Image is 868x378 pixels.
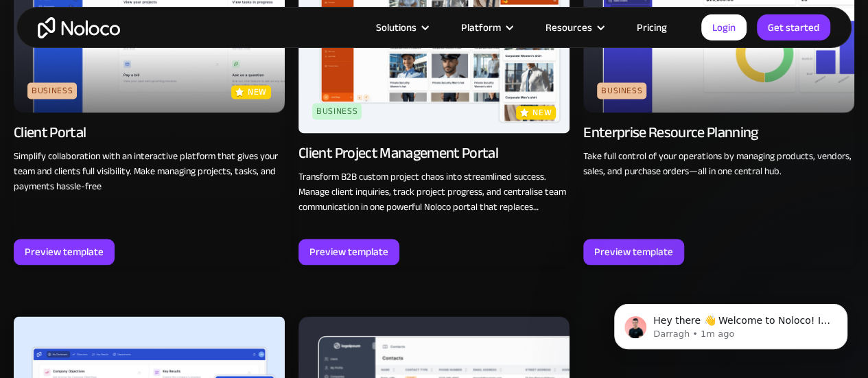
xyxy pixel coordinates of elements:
[14,123,86,142] div: Client Portal
[444,19,528,36] div: Platform
[312,103,362,119] div: Business
[298,169,570,215] p: Transform B2B custom project chaos into streamlined success. Manage client inquiries, track proje...
[597,82,646,99] div: Business
[594,243,673,261] div: Preview template
[594,275,868,371] iframe: Intercom notifications message
[461,19,501,36] div: Platform
[583,149,854,179] p: Take full control of your operations by managing products, vendors, sales, and purchase orders—al...
[620,19,684,36] a: Pricing
[38,17,120,38] a: home
[546,19,592,36] div: Resources
[701,14,747,40] a: Login
[25,243,104,261] div: Preview template
[309,243,388,261] div: Preview template
[248,85,267,99] p: new
[27,82,77,99] div: Business
[583,123,758,142] div: Enterprise Resource Planning
[359,19,444,36] div: Solutions
[298,143,498,163] div: Client Project Management Portal
[528,19,620,36] div: Resources
[14,149,285,194] p: Simplify collaboration with an interactive platform that gives your team and clients full visibil...
[757,14,830,40] a: Get started
[376,19,417,36] div: Solutions
[532,106,552,119] p: new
